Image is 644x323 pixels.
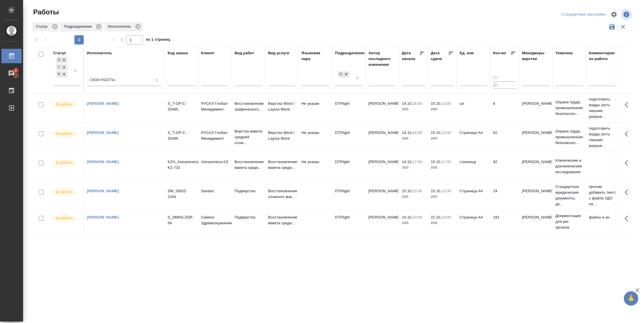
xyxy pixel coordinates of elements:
[201,50,214,56] div: Клиент
[607,8,621,21] span: Настроить таблицу
[366,185,399,206] td: [PERSON_NAME]
[146,36,170,44] span: из 1 страниц
[235,214,262,220] p: Подверстка
[168,214,195,226] div: S_SMNS-ZDR-54
[168,188,195,200] div: SM_SNDZ-2344
[431,215,441,219] p: 21.10,
[268,159,296,171] p: Восстановление макета средн...
[457,156,490,176] td: страница
[431,165,454,171] p: 2025
[56,71,61,77] div: В работе
[56,64,68,71] div: Подбор, Готов к работе, В работе
[368,50,396,68] div: Автор последнего изменения
[522,188,550,194] p: [PERSON_NAME]
[168,159,195,171] div: KZH_Astrazeneca-KZ-732
[560,10,607,19] div: split button
[413,189,422,193] p: 10:30
[555,50,573,56] div: Тематика
[589,96,617,120] p: подготовить ворды (есть лишние разрыв...
[441,130,451,135] p: 13:00
[332,156,366,176] td: DTPlight
[366,212,399,232] td: [PERSON_NAME]
[431,160,441,164] p: 15.10,
[52,214,80,222] div: Исполнитель выполняет работу
[56,131,73,137] p: В работе
[56,160,73,166] p: В работе
[299,98,332,118] td: Не указан
[490,156,519,176] td: 92
[621,212,635,225] button: Здесь прячутся важные кнопки
[201,159,229,165] p: Astrazeneca KZ
[87,215,119,219] a: [PERSON_NAME]
[201,188,229,194] p: Sandoz
[268,101,296,112] p: Верстка Word / Layout Word
[168,101,195,112] div: S_T-OP-C-25495
[299,156,332,176] td: Не указан
[441,101,451,106] p: 13:00
[235,50,254,56] div: Вид работ
[621,156,635,170] button: Здесь прячутся важные кнопки
[490,212,519,232] td: 191
[402,165,425,171] p: 2025
[87,101,119,106] a: [PERSON_NAME]
[235,128,262,146] p: Верстка макета средней слож...
[337,71,350,78] div: DTPlight
[87,50,112,56] div: Исполнитель
[1,66,22,81] a: 2
[490,185,519,206] td: 24
[413,215,422,219] p: 10:00
[87,130,119,135] a: [PERSON_NAME]
[53,50,66,56] div: Статус
[235,188,262,194] p: Подверстка
[621,98,635,112] button: Здесь прячутся важные кнопки
[402,194,425,200] p: 2025
[268,50,289,56] div: Вид услуги
[431,136,454,141] p: 2025
[52,130,80,138] div: Исполнитель выполняет работу
[52,188,80,196] div: Исполнитель выполняет работу
[555,184,583,207] p: Стандартные юридические документы, до...
[617,21,628,32] button: Сбросить фильтры
[413,130,422,135] p: 16:00
[441,189,451,193] p: 13:30
[168,50,188,56] div: Код заказа
[431,189,441,193] p: 15.10,
[606,21,617,32] button: Сохранить фильтры
[431,130,441,135] p: 15.10,
[555,158,583,175] p: Клинические и доклинические исследования
[56,57,68,64] div: Подбор, Готов к работе, В работе
[621,127,635,141] button: Здесь прячутся важные кнопки
[332,185,366,206] td: DTPlight
[56,189,73,195] p: В работе
[457,98,490,118] td: шт
[626,292,636,305] span: 🙏
[402,160,413,164] p: 14.10,
[201,214,229,226] p: Сименс Здравоохранение
[87,189,119,193] a: [PERSON_NAME]
[90,78,115,83] div: Свои работы
[413,101,422,106] p: 16:00
[555,99,583,117] p: Охрана труда, промышленная безопаснос...
[332,212,366,232] td: DTPlight
[366,127,399,147] td: [PERSON_NAME]
[87,160,119,164] a: [PERSON_NAME]
[268,188,296,200] p: Восстановление сложного мак...
[56,215,73,221] p: В работе
[52,101,80,109] div: Исполнитель выполняет работу
[36,24,50,29] p: Статус
[402,50,419,62] div: Дата начала
[104,22,143,31] div: Исполнитель
[522,214,550,220] p: [PERSON_NAME]
[457,212,490,232] td: Страница А4
[299,127,332,147] td: Не указан
[441,160,451,164] p: 17:00
[366,156,399,176] td: [PERSON_NAME]
[621,9,633,20] span: Посмотреть информацию
[64,24,94,29] p: Подразделение
[402,101,413,106] p: 14.10,
[522,50,550,62] div: Менеджеры верстки
[431,220,454,226] p: 2025
[522,159,550,165] p: [PERSON_NAME]
[61,22,103,31] div: Подразделение
[457,185,490,206] td: Страница А4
